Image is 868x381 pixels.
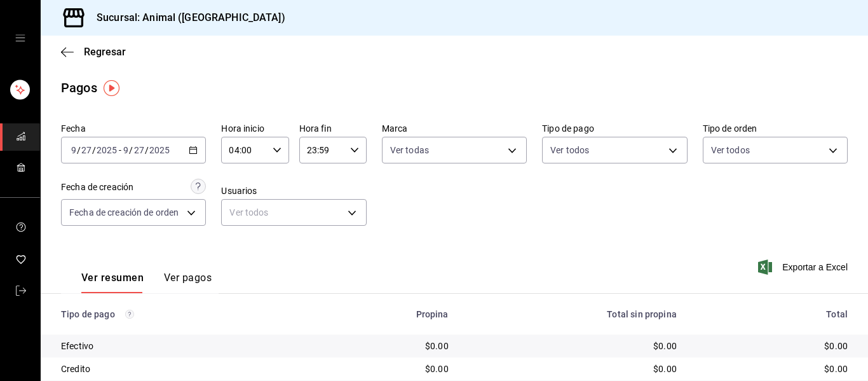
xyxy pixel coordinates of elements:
div: Pagos [61,78,97,97]
label: Tipo de pago [542,124,687,133]
h3: Sucursal: Animal ([GEOGRAPHIC_DATA]) [86,10,285,25]
input: -- [133,145,145,155]
div: Fecha de creación [61,181,133,194]
label: Fecha [61,124,206,133]
input: -- [71,145,77,155]
svg: Los pagos realizados con Pay y otras terminales son montos brutos. [125,310,134,319]
div: $0.00 [469,340,677,352]
span: - [119,145,121,155]
span: Ver todos [550,144,589,156]
div: Propina [313,309,449,319]
label: Usuarios [221,186,366,195]
span: / [92,145,96,155]
button: open drawer [15,33,25,43]
div: $0.00 [313,363,449,375]
span: / [77,145,81,155]
input: -- [123,145,129,155]
div: Total sin propina [469,309,677,319]
div: Total [697,309,848,319]
div: Credito [61,363,293,375]
span: Regresar [84,46,126,58]
label: Hora fin [299,124,367,133]
span: Ver todos [711,144,750,156]
span: Fecha de creación de orden [69,206,179,219]
div: navigation tabs [81,272,212,293]
button: Ver pagos [164,272,212,293]
span: / [145,145,149,155]
button: Ver resumen [81,272,144,293]
div: $0.00 [469,363,677,375]
button: Regresar [61,46,126,58]
div: $0.00 [313,340,449,352]
label: Marca [382,124,527,133]
input: -- [81,145,92,155]
div: $0.00 [697,363,848,375]
div: Efectivo [61,340,293,352]
div: Tipo de pago [61,309,293,319]
div: Ver todos [221,199,366,226]
label: Hora inicio [221,124,288,133]
span: / [129,145,133,155]
label: Tipo de orden [703,124,848,133]
img: Tooltip marker [104,80,119,96]
button: Exportar a Excel [761,260,848,275]
div: $0.00 [697,340,848,352]
span: Ver todas [390,144,429,156]
input: ---- [149,145,170,155]
input: ---- [96,145,118,155]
